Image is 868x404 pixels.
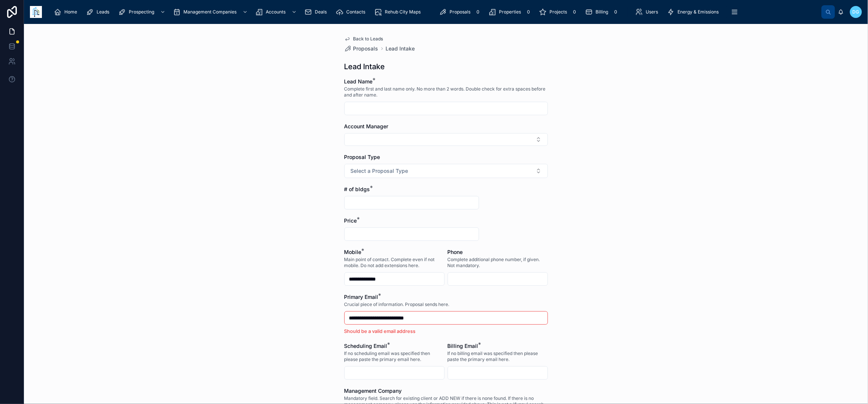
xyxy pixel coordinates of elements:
div: scrollable content [48,4,822,20]
span: Users [646,9,658,15]
span: Complete first and last name only. No more than 2 words. Double check for extra spaces before and... [344,86,548,98]
a: Prospecting [116,5,169,19]
span: Mobile [344,249,362,255]
span: Complete additional phone number, if given. Not mandatory. [448,257,548,269]
span: Projects [549,9,567,15]
span: Proposal Type [344,154,380,160]
span: Accounts [266,9,286,15]
a: Lead Intake [386,45,415,52]
span: Prospecting [129,9,154,15]
a: Billing0 [583,5,622,19]
a: Deals [302,5,332,19]
span: Lead Name [344,78,373,85]
div: 0 [611,7,620,16]
li: Should be a valid email address [344,328,548,335]
div: 0 [524,7,533,16]
span: Crucial piece of information. Proposal sends here. [344,302,450,307]
span: Energy & Emissions [678,9,719,15]
span: Main point of contact. Complete even if not mobile. Do not add extensions here. [344,257,445,269]
span: Price [344,217,357,224]
span: Account Manager [344,123,389,129]
h1: Lead Intake [344,61,385,72]
a: Proposals [344,45,378,52]
a: Proposals0 [437,5,485,19]
a: Energy & Emissions [665,5,724,19]
div: 0 [570,7,579,16]
img: App logo [30,6,42,18]
span: Scheduling Email [344,343,387,349]
a: Leads [84,5,115,19]
span: Leads [97,9,109,15]
a: Home [52,5,82,19]
span: Home [64,9,77,15]
span: Billing [596,9,608,15]
span: If no billing email was specified then please paste the primary email here. [448,351,548,362]
span: Rehub City Maps [385,9,421,15]
span: Select a Proposal Type [351,167,408,175]
span: If no scheduling email was specified then please paste the primary email here. [344,351,445,362]
span: Back to Leads [353,36,383,42]
button: Select Button [344,164,548,178]
span: Primary Email [344,294,378,300]
a: Rehub City Maps [372,5,426,19]
span: DG [853,9,859,15]
span: Properties [499,9,521,15]
a: Accounts [253,5,301,19]
span: # of bldgs [344,186,370,192]
span: Deals [315,9,327,15]
a: Users [633,5,664,19]
span: Management Companies [183,9,237,15]
span: Management Company [344,388,402,394]
span: Proposals [353,45,378,52]
button: Select Button [344,133,548,146]
span: Billing Email [448,343,478,349]
a: Contacts [334,5,371,19]
a: Projects0 [537,5,581,19]
span: Proposals [450,9,470,15]
span: Contacts [346,9,365,15]
a: Management Companies [171,5,252,19]
span: Phone [448,249,463,255]
div: 0 [473,7,482,16]
a: Properties0 [486,5,535,19]
a: Back to Leads [344,36,383,42]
